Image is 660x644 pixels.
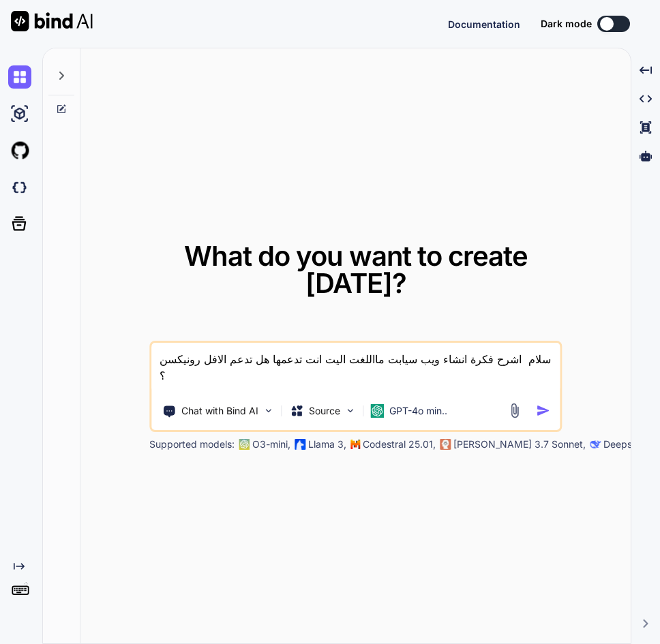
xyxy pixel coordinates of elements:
[295,439,305,450] img: Llama2
[151,343,560,393] textarea: سلام اشرح فكرة انشاء ويب سيابت مااللغت اليت انت تدعمها هل تدعم الافل رونيكسن ؟
[184,239,528,300] span: What do you want to create [DATE]?
[8,102,31,125] img: ai-studio
[370,404,384,418] img: GPT-4o mini
[181,404,258,418] p: Chat with Bind AI
[252,438,290,451] p: O3-mini,
[448,18,520,30] span: Documentation
[536,403,550,418] img: icon
[541,17,592,31] span: Dark mode
[149,438,235,451] p: Supported models:
[309,404,340,418] p: Source
[453,438,586,451] p: [PERSON_NAME] 3.7 Sonnet,
[363,438,436,451] p: Codestral 25.01,
[389,404,447,418] p: GPT-4o min..
[11,11,93,31] img: Bind AI
[350,440,360,449] img: Mistral-AI
[239,439,250,450] img: GPT-4
[507,403,522,418] img: attachment
[8,139,31,162] img: githubLight
[590,439,601,450] img: claude
[440,439,451,450] img: claude
[262,405,274,416] img: Pick Tools
[344,405,356,416] img: Pick Models
[448,17,520,31] button: Documentation
[308,438,346,451] p: Llama 3,
[8,65,31,89] img: chat
[8,176,31,199] img: darkCloudIdeIcon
